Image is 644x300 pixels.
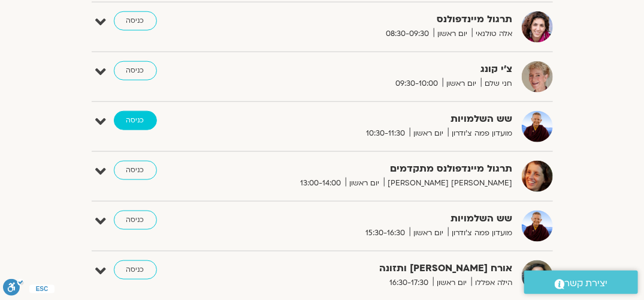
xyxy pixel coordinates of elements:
span: יצירת קשר [565,275,608,292]
a: כניסה [114,11,157,31]
strong: תרגול מיינדפולנס מתקדמים [255,161,513,177]
a: כניסה [114,111,157,130]
span: 15:30-16:30 [362,227,410,239]
span: 13:00-14:00 [297,177,346,190]
a: יצירת קשר [524,271,638,294]
span: מועדון פמה צ'ודרון [448,127,513,140]
a: כניסה [114,211,157,230]
span: יום ראשון [410,127,448,140]
span: 09:30-10:00 [392,77,443,90]
span: אלה טולנאי [472,28,513,40]
span: 16:30-17:30 [386,277,433,289]
strong: אורח [PERSON_NAME] ותזונה [255,260,513,277]
span: חני שלם [481,77,513,90]
strong: שש השלמויות [255,211,513,227]
span: [PERSON_NAME] [PERSON_NAME] [384,177,513,190]
a: כניסה [114,161,157,180]
span: 10:30-11:30 [362,127,410,140]
span: הילה אפללו [471,277,513,289]
a: כניסה [114,260,157,280]
span: יום ראשון [410,227,448,239]
span: 08:30-09:30 [382,28,434,40]
strong: צ'י קונג [255,61,513,77]
a: כניסה [114,61,157,80]
span: יום ראשון [346,177,384,190]
span: יום ראשון [443,77,481,90]
strong: שש השלמויות [255,111,513,127]
span: מועדון פמה צ'ודרון [448,227,513,239]
span: יום ראשון [434,28,472,40]
span: יום ראשון [433,277,471,289]
strong: תרגול מיינדפולנס [255,11,513,28]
